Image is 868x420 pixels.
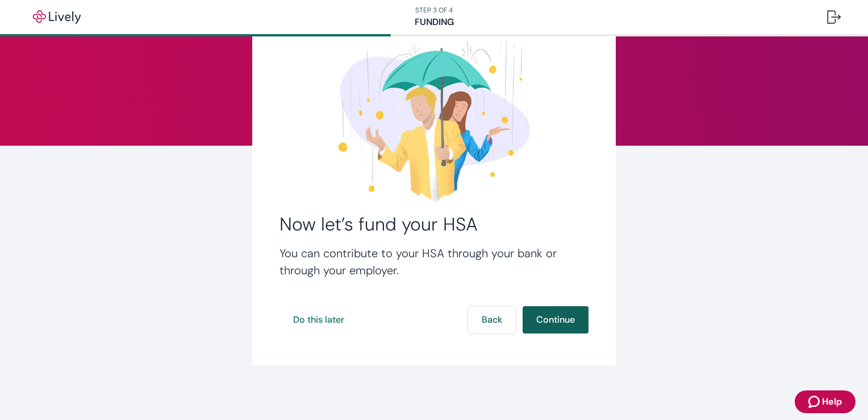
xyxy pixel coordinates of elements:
[822,395,842,409] span: Help
[279,245,589,279] h4: You can contribute to your HSA through your bank or through your employer.
[279,213,589,236] h2: Now let’s fund your HSA
[523,306,589,333] button: Continue
[25,10,89,24] img: Lively
[279,306,358,333] button: Do this later
[808,395,822,409] svg: Zendesk support icon
[818,3,850,31] button: Log out
[795,390,856,413] button: Zendesk support iconHelp
[468,306,516,333] button: Back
